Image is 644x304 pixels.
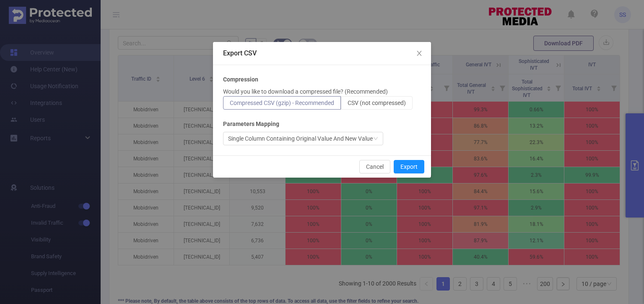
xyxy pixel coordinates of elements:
p: Would you like to download a compressed file? (Recommended) [223,87,388,96]
button: Export [394,160,424,173]
span: Compressed CSV (gzip) - Recommended [230,100,334,106]
span: CSV (not compressed) [348,100,406,106]
i: icon: close [416,50,423,57]
div: Export CSV [223,49,421,58]
b: Parameters Mapping [223,120,279,128]
button: Cancel [359,160,390,173]
b: Compression [223,75,258,84]
i: icon: down [373,136,378,142]
button: Close [408,42,431,66]
div: Single Column Containing Original Value And New Value [228,132,373,145]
